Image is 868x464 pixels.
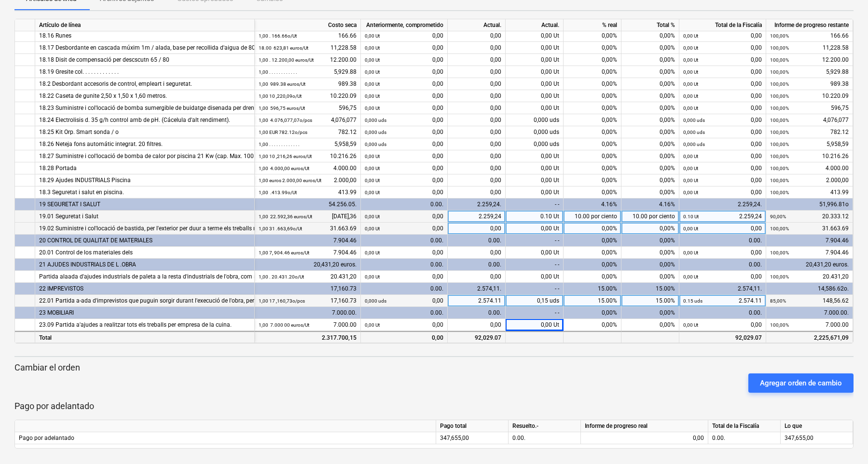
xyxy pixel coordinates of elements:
[365,211,443,223] div: 0,00
[621,319,679,331] div: 0,00%
[365,226,380,231] small: 0,00 Ut
[365,69,380,75] small: 0,00 Ut
[564,42,621,54] div: 0,00%
[448,295,506,307] div: 2.574.11
[259,106,305,111] small: 1,00 596,75 euros/Ut
[679,307,766,319] div: 0.00.
[506,162,564,174] div: 0,00 Ut
[683,90,762,102] div: 0,00
[683,190,698,195] small: 0,00 Ut
[15,432,436,444] div: Pago por adelantado
[770,54,849,66] div: 12.200.00
[770,178,789,183] small: 100,00%
[506,66,564,78] div: 0,00 Ut
[365,214,380,219] small: 0,00 Ut
[255,307,361,319] div: 7.000.00.
[564,78,621,90] div: 0,00%
[448,90,506,102] div: 0,00
[683,106,698,111] small: 0,00 Ut
[581,420,708,432] div: Informe de progreso real
[448,211,506,223] div: 2.259,24
[365,247,443,259] div: 0,00
[683,211,762,223] div: 2.259,24
[509,420,581,432] div: Resuelto.-
[621,102,679,114] div: 0,00%
[564,259,621,271] div: 0,00%
[39,90,250,102] div: 18.22 Caseta de gunite 2,50 x 1,50 x 1,60 metros.
[361,235,448,247] div: 0.00.
[770,102,849,114] div: 596,75
[766,307,853,319] div: 7.000.00.
[365,54,443,66] div: 0,00
[679,331,766,343] div: 92,029.07
[621,19,679,31] div: Total %
[564,54,621,66] div: 0,00%
[365,223,443,235] div: 0,00
[766,259,853,271] div: 20,431,20 euros.
[770,166,789,171] small: 100,00%
[506,54,564,66] div: 0,00 Ut
[683,30,762,42] div: 0,00
[448,174,506,186] div: 0,00
[621,42,679,54] div: 0,00%
[39,126,250,138] div: 18.25 Kit Orp. Smart sonda / o
[448,259,506,271] div: 0.00.
[255,283,361,295] div: 17,160.73
[683,57,698,63] small: 0,00 Ut
[770,154,789,159] small: 100,00%
[564,19,621,31] div: % real
[564,211,621,223] div: 10.00 por ciento
[39,66,250,78] div: 18.19 Gresite col. . . . . . . . . . . . .
[365,81,380,87] small: 0,00 Ut
[448,78,506,90] div: 0,00
[564,162,621,174] div: 0,00%
[365,93,380,99] small: 0,00 Ut
[259,114,357,126] div: 4,076,077
[770,223,849,235] div: 31.663.69
[770,42,849,54] div: 11,228.58
[255,199,361,211] div: 54.256.05.
[259,142,300,147] small: 1,00 . . . . . . . . . . . . .
[19,283,30,295] span: teclado.arrow.down
[448,223,506,235] div: 0,00
[506,30,564,42] div: 0,00 Ut
[683,45,698,51] small: 0,00 Ut
[39,78,250,90] div: 18.2 Desbordant accesoris de control, empleart i seguretat.
[259,214,312,219] small: 1,00 22.592,36 euros/Ut
[365,150,443,162] div: 0,00
[564,126,621,138] div: 0,00%
[259,93,302,99] small: 1,00 10 ,220,09o/Ut
[19,199,30,211] span: teclado.arrow.down
[365,42,443,54] div: 0,00
[506,90,564,102] div: 0,00 Ut
[770,106,789,111] small: 100,00%
[766,235,853,247] div: 7.904.46
[564,307,621,319] div: 0,00%
[770,69,789,75] small: 100,00%
[448,186,506,199] div: 0,00
[365,78,443,90] div: 0,00
[621,150,679,162] div: 0,00%
[19,20,30,31] span: teclado.arrow.down
[564,114,621,126] div: 0,00%
[770,78,849,90] div: 989.38
[621,114,679,126] div: 0,00%
[683,138,762,150] div: 0,00
[683,130,705,135] small: 0,000 uds
[255,259,361,271] div: 20,431,20 euros.
[770,211,849,223] div: 20.333.12
[770,93,789,99] small: 100,00%
[621,162,679,174] div: 0,00%
[621,211,679,223] div: 10.00 por ciento
[679,19,766,31] div: Total de la Fiscalía
[506,42,564,54] div: 0,00 Ut
[506,126,564,138] div: 0,000 uds
[19,259,30,271] span: teclado.arrow.down
[564,271,621,283] div: 0,00%
[683,42,762,54] div: 0,00
[683,118,705,123] small: 0,000 uds
[506,319,564,331] div: 0,00 Ut
[448,19,506,31] div: Actual.
[259,154,312,159] small: 1,00 10 ,216,26 euros/Ut
[259,57,314,63] small: 1,00 . 12.200,00 euros/Ut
